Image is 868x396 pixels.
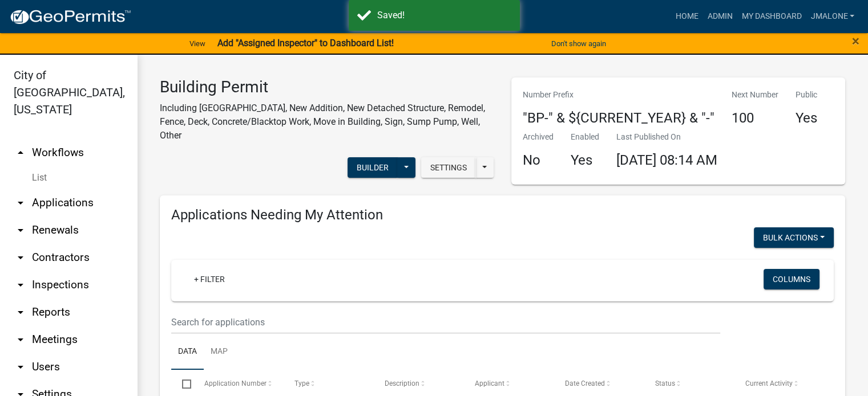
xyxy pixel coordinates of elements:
[616,131,717,143] p: Last Published On
[160,77,494,97] h3: Building Permit
[14,360,27,374] i: arrow_drop_down
[616,152,717,168] span: [DATE] 08:14 AM
[385,379,419,387] span: Description
[204,379,267,387] span: Application Number
[523,131,554,143] p: Archived
[14,196,27,210] i: arrow_drop_down
[204,334,235,370] a: Map
[571,152,599,169] h4: Yes
[732,89,778,101] p: Next Number
[565,379,605,387] span: Date Created
[655,379,675,387] span: Status
[14,223,27,237] i: arrow_drop_down
[796,110,817,126] h4: Yes
[806,6,859,27] a: JMalone
[703,6,737,27] a: Admin
[14,305,27,319] i: arrow_drop_down
[523,152,554,169] h4: No
[475,379,504,387] span: Applicant
[523,89,714,101] p: Number Prefix
[764,269,819,289] button: Columns
[160,101,494,142] p: Including [GEOGRAPHIC_DATA], New Addition, New Detached Structure, Remodel, Fence, Deck, Concrete...
[547,34,611,53] button: Don't show again
[14,146,27,160] i: arrow_drop_up
[171,207,834,223] h4: Applications Needing My Attention
[171,311,720,334] input: Search for applications
[217,38,393,48] strong: Add "Assigned Inspector" to Dashboard List!
[754,227,834,248] button: Bulk Actions
[294,379,309,387] span: Type
[571,131,599,143] p: Enabled
[732,110,778,126] h4: 100
[671,6,703,27] a: Home
[348,157,398,178] button: Builder
[523,110,714,126] h4: "BP-" & ${CURRENT_YEAR} & "-"
[745,379,793,387] span: Current Activity
[14,278,27,292] i: arrow_drop_down
[377,9,511,22] div: Saved!
[14,333,27,346] i: arrow_drop_down
[421,157,476,178] button: Settings
[852,34,859,48] button: Close
[185,269,234,289] a: + Filter
[852,33,859,49] span: ×
[796,89,817,101] p: Public
[737,6,806,27] a: My Dashboard
[14,251,27,264] i: arrow_drop_down
[185,34,210,53] a: View
[171,334,204,370] a: Data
